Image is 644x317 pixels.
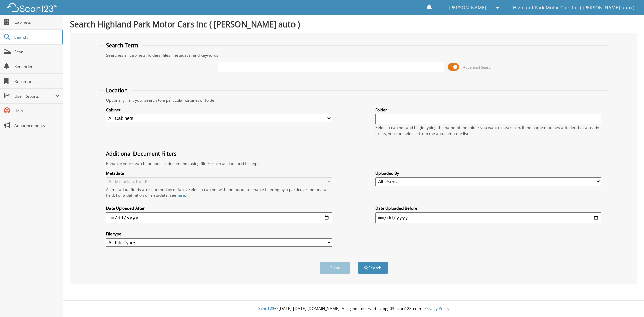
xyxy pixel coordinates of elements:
[258,306,274,311] span: Scan123
[424,306,449,311] a: Privacy Policy
[7,3,57,12] img: scan123-logo-white.svg
[106,231,332,237] label: File type
[103,87,131,94] legend: Location
[103,42,142,49] legend: Search Term
[14,49,60,55] span: Scan
[375,205,601,211] label: Date Uploaded Before
[463,65,493,70] span: Advanced Search
[375,125,601,136] div: Select a cabinet and begin typing the name of the folder you want to search in. If the name match...
[106,170,332,176] label: Metadata
[14,78,60,84] span: Bookmarks
[63,301,644,317] div: © [DATE]-[DATE] [DOMAIN_NAME]. All rights reserved | appg03-scan123-com |
[70,18,637,30] h1: Search Highland Park Motor Cars Inc ( [PERSON_NAME] auto )
[14,34,59,40] span: Search
[14,123,60,128] span: Announcements
[14,19,60,25] span: Cabinets
[375,212,601,223] input: end
[14,64,60,69] span: Reminders
[103,97,605,103] div: Optionally limit your search to a particular cabinet or folder
[103,52,605,58] div: Searches all cabinets, folders, files, metadata, and keywords
[358,262,388,274] button: Search
[176,192,185,198] a: here
[375,170,601,176] label: Uploaded By
[103,150,180,157] legend: Additional Document Filters
[14,93,55,99] span: User Reports
[513,6,634,10] span: Highland Park Motor Cars Inc ( [PERSON_NAME] auto )
[106,107,332,113] label: Cabinet
[449,6,486,10] span: [PERSON_NAME]
[106,187,332,198] div: All metadata fields are searched by default. Select a cabinet with metadata to enable filtering b...
[106,205,332,211] label: Date Uploaded After
[103,161,605,166] div: Enhance your search for specific documents using filters such as date and file type.
[106,212,332,223] input: start
[14,108,60,114] span: Help
[375,107,601,113] label: Folder
[320,262,350,274] button: Clear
